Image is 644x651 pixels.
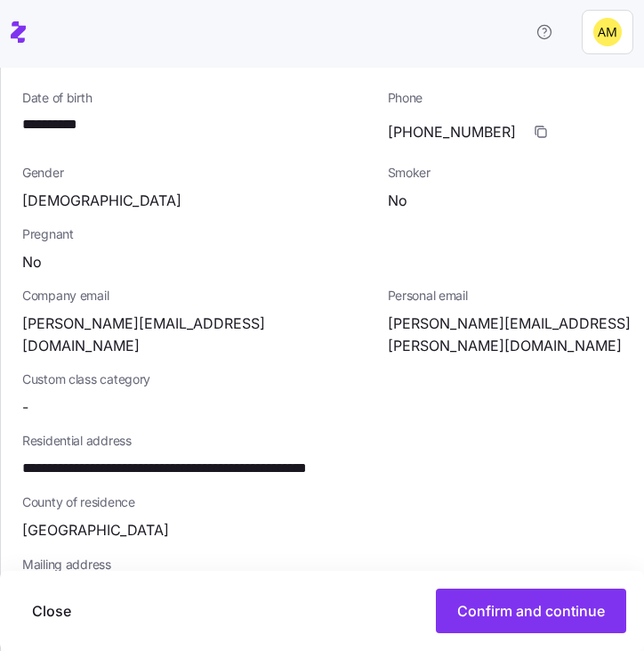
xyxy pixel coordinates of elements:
span: Date of birth [22,89,374,107]
span: Confirm and continue [457,600,605,622]
button: Close [18,589,85,633]
span: [DEMOGRAPHIC_DATA] [22,190,181,212]
span: [PHONE_NUMBER] [388,121,516,143]
span: - [22,396,28,419]
span: [PERSON_NAME][EMAIL_ADDRESS][DOMAIN_NAME] [22,313,374,357]
span: [GEOGRAPHIC_DATA] [22,519,169,541]
span: No [388,190,407,212]
span: Gender [22,164,374,182]
button: Confirm and continue [436,589,626,633]
img: dfaaf2f2725e97d5ef9e82b99e83f4d7 [593,18,622,46]
span: No [22,251,42,273]
span: Close [32,600,71,622]
span: Custom class category [22,370,374,388]
span: Company email [22,287,374,305]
